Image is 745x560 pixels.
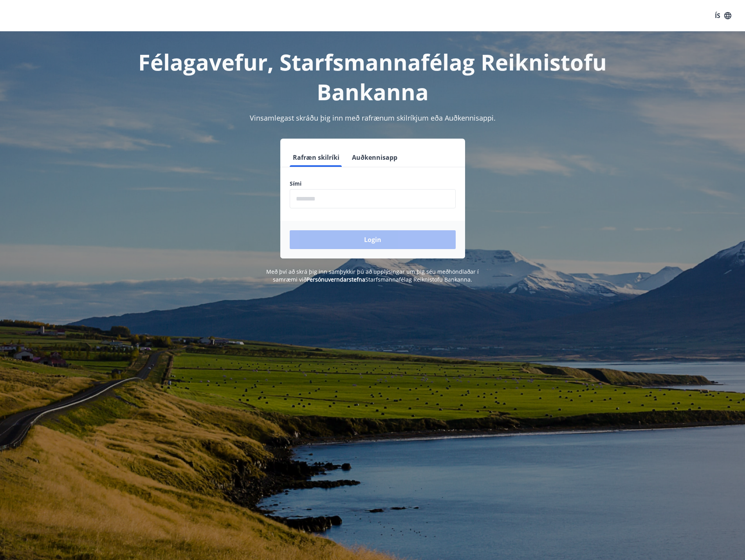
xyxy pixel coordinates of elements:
a: Persónuverndarstefna [307,276,365,283]
button: ÍS [711,9,736,23]
h1: Félagavefur, Starfsmannafélag Reiknistofu Bankanna [100,47,645,107]
span: Með því að skrá þig inn samþykkir þú að upplýsingar um þig séu meðhöndlaðar í samræmi við Starfsm... [266,268,479,283]
label: Sími [290,180,456,188]
button: Rafræn skilríki [290,148,343,167]
button: Auðkennisapp [349,148,400,167]
span: Vinsamlegast skráðu þig inn með rafrænum skilríkjum eða Auðkennisappi. [250,113,496,123]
